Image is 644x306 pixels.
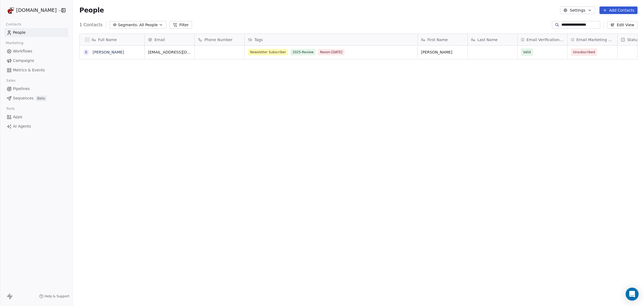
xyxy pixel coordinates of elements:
[80,34,144,45] div: Full Name
[599,6,638,14] button: Add Contacts
[80,46,145,290] div: grid
[93,50,124,54] a: [PERSON_NAME]
[4,47,68,56] a: Workflows
[4,39,26,47] span: Marketing
[4,28,68,37] a: People
[573,49,595,55] span: Unsubscribed
[290,49,316,55] span: 2025-Review
[4,84,68,93] a: Pipelines
[148,49,191,55] span: [EMAIL_ADDRESS][DOMAIN_NAME]
[318,49,345,55] span: Reoon-[DATE]
[13,30,26,35] span: People
[4,56,68,65] a: Campaigns
[4,105,17,113] span: Tools
[39,294,69,298] a: Help & Support
[145,34,194,45] div: Email
[560,6,595,14] button: Settings
[98,37,117,42] span: Full Name
[607,21,638,29] button: Edit View
[4,20,24,28] span: Contacts
[568,34,617,45] div: Email Marketing Consent
[85,49,87,55] div: B
[154,37,165,42] span: Email
[4,66,68,75] a: Metrics & Events
[13,48,32,54] span: Workflows
[36,96,46,101] span: Beta
[13,58,34,64] span: Campaigns
[427,37,448,42] span: First Name
[13,67,45,73] span: Metrics & Events
[139,22,158,28] span: All People
[523,49,531,55] span: Valid
[13,86,30,92] span: Pipelines
[6,6,58,15] button: [DOMAIN_NAME]
[4,94,68,103] a: SequencesBeta
[477,37,498,42] span: Last Name
[527,37,564,42] span: Email Verification Status
[626,288,639,301] div: Open Intercom Messenger
[79,22,103,28] span: 1 Contacts
[245,34,417,45] div: Tags
[13,124,31,129] span: AI Agents
[576,37,614,42] span: Email Marketing Consent
[4,112,68,121] a: Apps
[8,7,14,14] img: logomanalone.png
[468,34,517,45] div: Last Name
[421,49,464,55] span: [PERSON_NAME]
[204,37,232,42] span: Phone Number
[418,34,467,45] div: First Name
[13,114,22,120] span: Apps
[45,294,69,298] span: Help & Support
[13,95,33,101] span: Sequences
[195,34,244,45] div: Phone Number
[4,122,68,131] a: AI Agents
[79,6,104,14] span: People
[4,76,18,85] span: Sales
[518,34,567,45] div: Email Verification Status
[248,49,288,55] span: Newsletter Subscriber
[170,21,192,29] button: Filter
[627,37,639,42] span: Status
[16,7,57,14] span: [DOMAIN_NAME]
[254,37,263,42] span: Tags
[118,22,138,28] span: Segments:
